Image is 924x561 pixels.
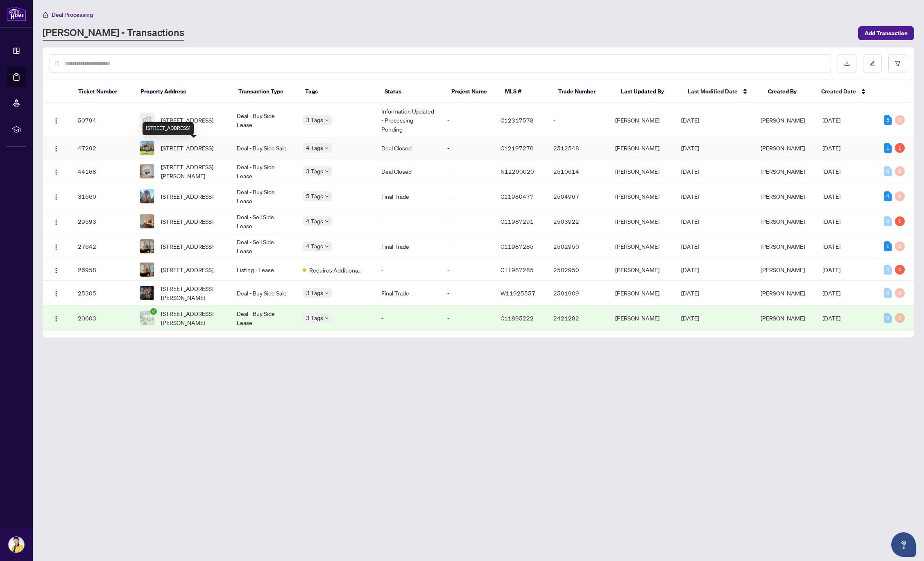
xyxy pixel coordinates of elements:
[761,266,805,273] span: [PERSON_NAME]
[761,218,805,225] span: [PERSON_NAME]
[306,191,323,201] span: 5 Tags
[306,115,323,125] span: 3 Tags
[500,314,534,322] span: C11895222
[161,217,213,226] span: [STREET_ADDRESS]
[865,27,908,40] span: Add Transaction
[838,54,856,73] button: download
[53,118,59,124] img: Logo
[325,291,329,295] span: down
[325,244,329,248] span: down
[140,189,154,203] img: thumbnail-img
[140,263,154,277] img: thumbnail-img
[547,184,609,209] td: 2504967
[375,281,441,306] td: Final Trade
[441,234,494,259] td: -
[681,144,699,152] span: [DATE]
[445,80,498,103] th: Project Name
[375,209,441,234] td: -
[50,215,63,228] button: Logo
[161,162,224,180] span: [STREET_ADDRESS][PERSON_NAME]
[50,114,63,127] button: Logo
[681,168,699,175] span: [DATE]
[71,103,133,137] td: 50794
[230,209,297,234] td: Deal - Sell Side Lease
[53,291,59,297] img: Logo
[761,289,805,297] span: [PERSON_NAME]
[375,234,441,259] td: Final Trade
[325,194,329,198] span: down
[53,194,59,200] img: Logo
[500,218,534,225] span: C11987291
[761,243,805,250] span: [PERSON_NAME]
[609,259,675,281] td: [PERSON_NAME]
[822,289,840,297] span: [DATE]
[140,141,154,155] img: thumbnail-img
[547,306,609,331] td: 2421282
[547,209,609,234] td: 2503922
[681,218,699,225] span: [DATE]
[822,193,840,200] span: [DATE]
[71,209,133,234] td: 29593
[50,190,63,203] button: Logo
[681,289,699,297] span: [DATE]
[895,288,905,298] div: 0
[609,306,675,331] td: [PERSON_NAME]
[441,209,494,234] td: -
[895,143,905,153] div: 1
[71,234,133,259] td: 27642
[884,216,892,226] div: 0
[884,166,892,176] div: 0
[498,80,552,103] th: MLS #
[614,80,681,103] th: Last Updated By
[375,159,441,184] td: Deal Closed
[609,137,675,159] td: [PERSON_NAME]
[609,281,675,306] td: [PERSON_NAME]
[309,266,362,275] span: Requires Additional Docs
[71,306,133,331] td: 20603
[140,239,154,253] img: thumbnail-img
[140,214,154,228] img: thumbnail-img
[547,281,609,306] td: 2501909
[230,281,297,306] td: Deal - Buy Side Sale
[306,241,323,251] span: 4 Tags
[306,166,323,176] span: 3 Tags
[53,169,59,175] img: Logo
[306,143,323,152] span: 4 Tags
[552,80,614,103] th: Trade Number
[500,243,534,250] span: C11987285
[895,166,905,176] div: 0
[681,243,699,250] span: [DATE]
[230,259,297,281] td: Listing - Lease
[863,54,882,73] button: edit
[815,80,877,103] th: Created Date
[441,281,494,306] td: -
[375,306,441,331] td: -
[441,159,494,184] td: -
[822,314,840,322] span: [DATE]
[143,122,194,135] div: [STREET_ADDRESS]
[681,116,699,124] span: [DATE]
[547,159,609,184] td: 2510614
[761,144,805,152] span: [PERSON_NAME]
[161,192,213,201] span: [STREET_ADDRESS]
[761,193,805,200] span: [PERSON_NAME]
[71,137,133,159] td: 47292
[50,263,63,276] button: Logo
[500,144,534,152] span: C12197276
[858,26,914,40] button: Add Transaction
[884,288,892,298] div: 0
[895,313,905,323] div: 0
[140,113,154,127] img: thumbnail-img
[681,193,699,200] span: [DATE]
[681,314,699,322] span: [DATE]
[547,103,609,137] td: -
[895,115,905,125] div: 0
[140,164,154,178] img: thumbnail-img
[306,216,323,226] span: 4 Tags
[52,11,93,18] span: Deal Processing
[306,313,323,323] span: 3 Tags
[53,244,59,250] img: Logo
[895,61,901,66] span: filter
[822,116,840,124] span: [DATE]
[884,313,892,323] div: 0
